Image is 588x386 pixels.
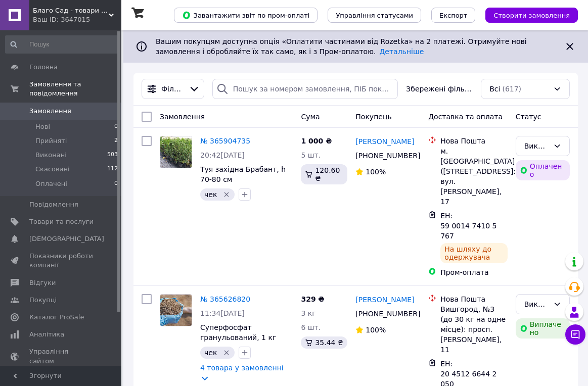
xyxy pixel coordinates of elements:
img: Фото товару [160,136,192,168]
span: чек [204,190,217,199]
span: Замовлення [160,113,205,121]
span: Каталог ProSale [29,313,84,322]
a: № 365626820 [200,295,250,303]
button: Завантажити звіт по пром-оплаті [174,8,318,23]
span: Благо Сад - товари для саду [33,6,109,15]
span: 5 шт. [301,151,321,159]
span: 112 [107,165,118,174]
span: Повідомлення [29,200,78,209]
a: Створити замовлення [475,11,578,19]
div: 35.44 ₴ [301,336,347,349]
div: м. [GEOGRAPHIC_DATA] ([STREET_ADDRESS]: вул. [PERSON_NAME], 17 [440,146,508,207]
input: Пошук [5,35,119,54]
div: Ваш ID: 3647015 [33,15,121,24]
button: Створити замовлення [485,8,578,23]
span: Статус [516,113,541,121]
span: Нові [35,122,50,131]
svg: Видалити мітку [222,190,231,199]
div: На шляху до одержувача [440,243,508,263]
span: 100% [366,326,386,334]
div: [PHONE_NUMBER] [353,307,413,321]
span: ЕН: 59 0014 7410 5767 [440,212,496,240]
a: Туя західна Брабант, h 70-80 см [200,165,286,183]
span: Відгуки [29,278,56,287]
button: Чат з покупцем [565,324,585,345]
button: Управління статусами [328,8,421,23]
span: Управління сайтом [29,347,94,365]
span: Виконані [35,151,67,160]
span: (617) [502,85,521,93]
input: Пошук за номером замовлення, ПІБ покупця, номером телефону, Email, номером накладної [212,79,398,99]
span: Покупець [355,113,391,121]
span: Скасовані [35,165,70,174]
span: [DEMOGRAPHIC_DATA] [29,234,104,244]
span: Замовлення [29,107,71,116]
span: Показники роботи компанії [29,252,94,270]
span: 0 [114,122,118,131]
span: 100% [366,168,386,176]
a: № 365904735 [200,137,250,145]
div: Нова Пошта [440,136,508,146]
a: Фото товару [160,294,192,326]
div: Нова Пошта [440,294,508,304]
div: Виплачено [516,318,570,339]
span: Управління статусами [336,12,413,19]
span: Всі [489,84,500,94]
span: Вашим покупцям доступна опція «Оплатити частинами від Rozetka» на 2 платежі. Отримуйте нові замов... [156,37,527,56]
div: [PHONE_NUMBER] [353,149,413,163]
div: 120.60 ₴ [301,164,347,184]
div: Виконано [524,140,549,152]
span: Створити замовлення [493,12,570,19]
span: Головна [29,63,58,72]
a: Фото товару [160,136,192,168]
span: 3 кг [301,309,315,317]
span: чек [204,349,217,357]
span: 20:42[DATE] [200,151,245,159]
span: Фільтри [161,84,185,94]
div: Виконано [524,299,549,310]
a: [PERSON_NAME] [355,136,414,147]
span: 1 000 ₴ [301,137,332,145]
span: Збережені фільтри: [406,84,473,94]
span: 6 шт. [301,323,321,331]
svg: Видалити мітку [222,349,231,357]
span: Оплачені [35,179,67,188]
span: Експорт [439,12,468,19]
span: 2 [114,136,118,146]
span: Доставка та оплата [428,113,503,121]
div: Пром-оплата [440,267,508,277]
a: Детальніше [379,47,424,56]
div: Вишгород, №3 (до 30 кг на одне місце): просп. [PERSON_NAME], 11 [440,304,508,355]
span: Замовлення та повідомлення [29,80,121,98]
span: 11:34[DATE] [200,309,245,317]
span: Товари та послуги [29,217,94,226]
a: [PERSON_NAME] [355,295,414,305]
span: Завантажити звіт по пром-оплаті [182,11,309,20]
span: 329 ₴ [301,295,324,303]
span: 503 [107,151,118,160]
a: Суперфосфат гранульований, 1 кг [200,323,276,342]
a: 4 товара у замовленні [200,364,284,372]
img: Фото товару [160,295,192,326]
span: Cума [301,113,320,121]
button: Експорт [431,8,476,23]
div: Оплачено [516,160,570,180]
span: 0 [114,179,118,188]
span: Прийняті [35,136,67,146]
span: Покупці [29,296,57,305]
span: Аналітика [29,330,64,339]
